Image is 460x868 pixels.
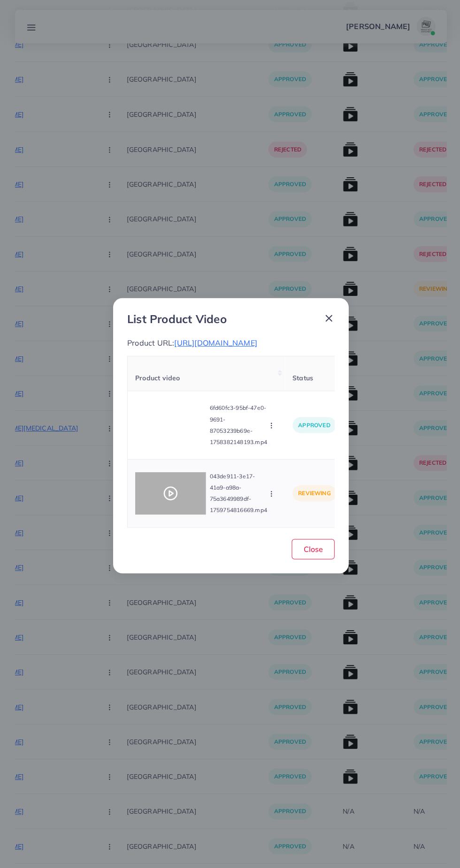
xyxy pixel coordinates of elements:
p: approved [291,415,335,431]
p: Product URL: [127,336,333,347]
button: Close [291,537,333,557]
span: Close [302,542,322,551]
p: 6fd60fc3-95bf-47e0-9691-87053239b69e-1758382148193.mp4 [209,401,266,446]
span: Product video [135,372,179,381]
span: [URL][DOMAIN_NAME] [174,337,256,346]
p: 043de911-3e17-41a9-a98a-75a3649989df-1759754816669.mp4 [209,469,266,514]
h3: List Product Video [127,311,226,325]
span: Status [291,372,312,381]
p: reviewing [291,483,335,499]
